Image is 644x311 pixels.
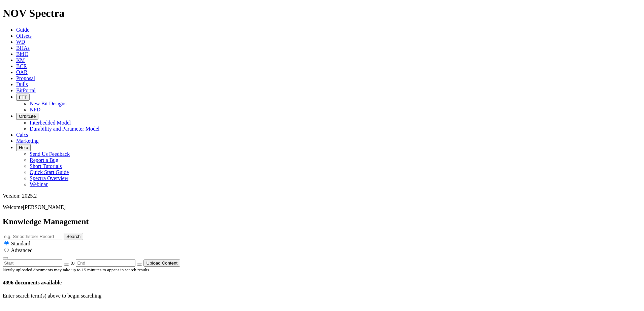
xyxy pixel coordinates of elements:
a: Send Us Feedback [30,151,70,157]
a: Durability and Parameter Model [30,126,100,132]
h1: NOV Spectra [3,7,641,20]
a: Offsets [16,33,32,39]
a: Interbedded Model [30,120,71,126]
input: e.g. Smoothsteer Record [3,233,62,240]
a: Dulls [16,81,28,87]
a: BitPortal [16,88,36,93]
span: Help [19,145,28,150]
a: BitIQ [16,51,28,57]
span: Advanced [11,247,33,253]
a: KM [16,57,25,63]
a: BHAs [16,45,30,51]
a: Proposal [16,75,35,81]
span: [PERSON_NAME] [23,204,66,210]
a: BCR [16,63,27,69]
a: Webinar [30,181,48,187]
a: NPD [30,107,40,112]
input: Start [3,260,62,267]
div: Version: 2025.2 [3,193,641,199]
a: Short Tutorials [30,163,62,169]
button: Upload Content [143,260,180,267]
input: End [76,260,135,267]
p: Welcome [3,204,641,210]
span: to [70,260,74,266]
p: Enter search term(s) above to begin searching [3,293,641,299]
a: WD [16,39,25,45]
a: Spectra Overview [30,175,68,181]
a: OAR [16,69,28,75]
a: Guide [16,27,29,33]
a: Calcs [16,132,28,138]
small: Newly uploaded documents may take up to 15 minutes to appear in search results. [3,267,150,272]
h4: 4896 documents available [3,280,641,286]
button: FTT [16,94,30,101]
a: Quick Start Guide [30,169,69,175]
button: Help [16,144,31,151]
a: Marketing [16,138,39,144]
span: OrbitLite [19,114,36,119]
a: Report a Bug [30,157,58,163]
button: Search [64,233,83,240]
a: New Bit Designs [30,101,66,106]
span: Standard [11,241,30,246]
button: OrbitLite [16,113,38,120]
h2: Knowledge Management [3,217,641,226]
span: FTT [19,95,27,100]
